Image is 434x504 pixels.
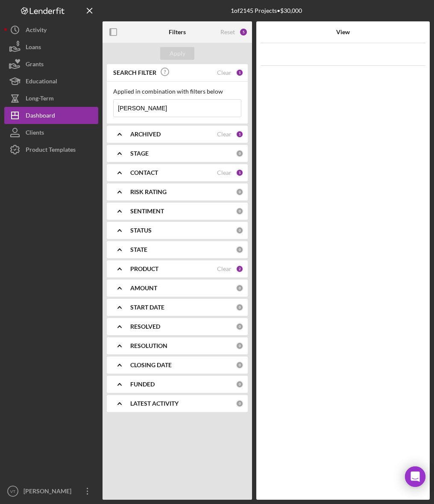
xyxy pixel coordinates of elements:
[130,150,149,157] b: STAGE
[4,141,98,158] button: Product Templates
[236,361,243,369] div: 0
[26,38,41,58] div: Loans
[26,107,55,126] div: Dashboard
[130,400,179,407] b: LATEST ACTIVITY
[169,29,186,35] b: Filters
[160,47,194,60] button: Apply
[26,56,44,75] div: Grants
[130,246,147,253] b: STATE
[4,483,98,500] button: VT[PERSON_NAME]
[236,265,243,273] div: 2
[236,188,243,196] div: 0
[217,69,232,76] div: Clear
[217,265,232,272] div: Clear
[236,380,243,388] div: 0
[170,47,185,60] div: Apply
[270,29,416,35] div: View
[10,489,15,494] text: VT
[113,69,156,76] b: SEARCH FILTER
[4,90,98,107] button: Long-Term
[236,227,243,234] div: 0
[236,246,243,253] div: 0
[239,28,248,36] div: 5
[236,150,243,157] div: 0
[130,285,157,292] b: AMOUNT
[26,73,57,92] div: Educational
[4,38,98,56] button: Loans
[405,466,425,487] div: Open Intercom Messenger
[130,342,167,349] b: RESOLUTION
[4,107,98,124] button: Dashboard
[130,265,158,272] b: PRODUCT
[236,400,243,407] div: 0
[236,130,243,138] div: 1
[130,208,164,215] b: SENTIMENT
[217,169,232,176] div: Clear
[4,56,98,73] button: Grants
[21,483,77,502] div: [PERSON_NAME]
[130,304,164,311] b: START DATE
[236,169,243,177] div: 1
[26,90,54,109] div: Long-Term
[236,323,243,330] div: 0
[236,304,243,311] div: 0
[236,207,243,215] div: 0
[130,323,160,330] b: RESOLVED
[130,189,167,195] b: RISK RATING
[217,131,232,138] div: Clear
[26,124,44,143] div: Clients
[4,73,98,90] button: Educational
[130,362,172,368] b: CLOSING DATE
[220,29,235,35] div: Reset
[236,284,243,292] div: 0
[130,381,155,388] b: FUNDED
[4,124,98,141] button: Clients
[236,69,243,77] div: 1
[26,21,47,41] div: Activity
[130,169,158,176] b: CONTACT
[113,88,241,95] div: Applied in combination with filters below
[4,21,98,38] button: Activity
[130,131,161,138] b: ARCHIVED
[130,227,152,234] b: STATUS
[231,7,302,14] div: 1 of 2145 Projects • $30,000
[26,141,76,160] div: Product Templates
[236,342,243,350] div: 0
